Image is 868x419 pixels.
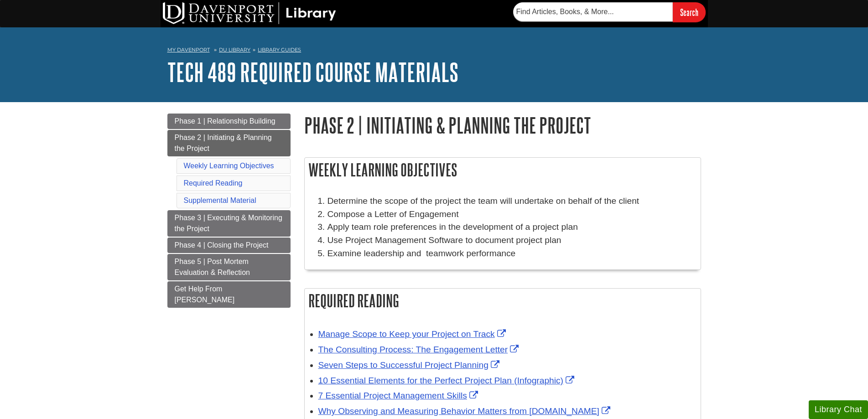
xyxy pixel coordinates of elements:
a: Phase 2 | Initiating & Planning the Project [167,130,291,156]
span: Phase 3 | Executing & Monitoring the Project [175,214,282,233]
a: Weekly Learning Objectives [184,162,274,170]
a: Link opens in new window [318,406,613,416]
span: Phase 4 | Closing the Project [175,241,269,249]
button: Library Chat [809,400,868,419]
h1: Phase 2 | Initiating & Planning the Project [304,114,701,137]
li: Apply team role preferences in the development of a project plan [327,221,696,234]
a: Link opens in new window [318,391,480,400]
nav: breadcrumb [167,44,701,58]
a: Link opens in new window [318,329,508,339]
a: Phase 1 | Relationship Building [167,114,291,129]
a: Phase 4 | Closing the Project [167,238,291,253]
span: Phase 1 | Relationship Building [175,117,275,125]
li: Compose a Letter of Engagement [327,208,696,221]
li: Use Project Management Software to document project plan [327,234,696,247]
form: Searches DU Library's articles, books, and more [513,2,706,22]
span: Phase 5 | Post Mortem Evaluation & Reflection [175,258,250,276]
a: Link opens in new window [318,360,502,370]
a: Link opens in new window [318,376,577,385]
input: Find Articles, Books, & More... [513,2,673,21]
a: Phase 5 | Post Mortem Evaluation & Reflection [167,254,291,280]
h2: Weekly Learning Objectives [305,158,701,182]
a: Link opens in new window [318,345,521,354]
span: Get Help From [PERSON_NAME] [175,285,235,304]
li: Determine the scope of the project the team will undertake on behalf of the client [327,195,696,208]
a: DU Library [219,47,250,53]
a: Phase 3 | Executing & Monitoring the Project [167,210,291,237]
a: My Davenport [167,46,210,54]
img: DU Library [163,2,336,24]
h2: Required Reading [305,289,701,313]
a: Supplemental Material [184,197,256,204]
div: Guide Page Menu [167,114,291,308]
a: Library Guides [258,47,301,53]
a: Get Help From [PERSON_NAME] [167,281,291,308]
span: Phase 2 | Initiating & Planning the Project [175,134,272,152]
a: Required Reading [184,179,243,187]
li: Examine leadership and teamwork performance [327,247,696,260]
input: Search [673,2,706,22]
a: TECH 489 Required Course Materials [167,58,458,86]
